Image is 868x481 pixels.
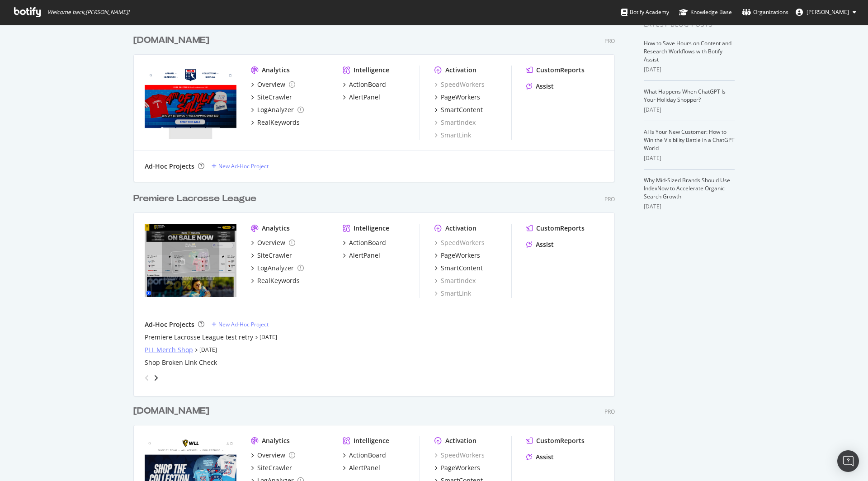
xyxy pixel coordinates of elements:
[262,66,290,75] div: Analytics
[434,264,483,273] a: SmartContent
[441,264,483,273] div: SmartContent
[259,333,277,341] a: [DATE]
[742,8,788,17] div: Organizations
[141,371,153,385] div: angle-left
[133,405,209,418] div: [DOMAIN_NAME]
[434,80,485,89] a: SpeedWorkers
[536,453,554,462] div: Assist
[445,436,476,445] div: Activation
[644,176,730,200] a: Why Mid-Sized Brands Should Use IndexNow to Accelerate Organic Search Growth
[644,39,731,63] a: How to Save Hours on Content and Research Workflows with Botify Assist
[133,34,213,47] a: [DOMAIN_NAME]
[441,463,480,472] div: PageWorkers
[354,66,389,75] div: Intelligence
[349,80,386,89] div: ActionBoard
[349,251,380,260] div: AlertPanel
[441,93,480,102] div: PageWorkers
[434,451,485,460] a: SpeedWorkers
[153,373,159,382] div: angle-right
[445,66,476,75] div: Activation
[354,436,389,445] div: Intelligence
[526,66,585,75] a: CustomReports
[434,276,476,285] a: SmartIndex
[343,80,386,89] a: ActionBoard
[434,289,471,298] a: SmartLink
[604,195,615,203] div: Pro
[251,463,292,472] a: SiteCrawler
[251,105,304,114] a: LogAnalyzer
[251,276,300,285] a: RealKeywords
[604,408,615,415] div: Pro
[434,131,471,140] a: SmartLink
[526,436,585,445] a: CustomReports
[621,8,669,17] div: Botify Academy
[145,358,217,367] a: Shop Broken Link Check
[133,192,256,205] div: Premiere Lacrosse League
[218,321,269,328] div: New Ad-Hoc Project
[644,203,735,211] div: [DATE]
[199,346,217,354] a: [DATE]
[445,224,476,233] div: Activation
[343,251,380,260] a: AlertPanel
[349,463,380,472] div: AlertPanel
[536,240,554,249] div: Assist
[257,451,285,460] div: Overview
[47,9,129,16] span: Welcome back, [PERSON_NAME] !
[257,93,292,102] div: SiteCrawler
[441,105,483,114] div: SmartContent
[434,93,480,102] a: PageWorkers
[145,345,193,354] a: PLL Merch Shop
[343,463,380,472] a: AlertPanel
[644,106,735,114] div: [DATE]
[536,224,585,233] div: CustomReports
[354,224,389,233] div: Intelligence
[349,451,386,460] div: ActionBoard
[644,154,735,162] div: [DATE]
[434,238,485,247] a: SpeedWorkers
[257,105,294,114] div: LogAnalyzer
[257,463,292,472] div: SiteCrawler
[145,162,194,171] div: Ad-Hoc Projects
[788,5,863,19] button: [PERSON_NAME]
[526,240,554,249] a: Assist
[145,224,236,297] img: premierlacrosseleague.com
[251,118,300,127] a: RealKeywords
[343,238,386,247] a: ActionBoard
[536,82,554,91] div: Assist
[526,82,554,91] a: Assist
[212,162,269,170] a: New Ad-Hoc Project
[218,162,269,170] div: New Ad-Hoc Project
[133,192,260,205] a: Premiere Lacrosse League
[807,8,849,16] span: Shaun Dulleck
[251,93,292,102] a: SiteCrawler
[644,128,735,152] a: AI Is Your New Customer: How to Win the Visibility Battle in a ChatGPT World
[644,88,726,104] a: What Happens When ChatGPT Is Your Holiday Shopper?
[262,436,290,445] div: Analytics
[434,105,483,114] a: SmartContent
[349,93,380,102] div: AlertPanel
[133,405,213,418] a: [DOMAIN_NAME]
[343,93,380,102] a: AlertPanel
[251,251,292,260] a: SiteCrawler
[251,264,304,273] a: LogAnalyzer
[251,80,295,89] a: Overview
[679,8,732,17] div: Knowledge Base
[604,37,615,45] div: Pro
[251,238,295,247] a: Overview
[441,251,480,260] div: PageWorkers
[349,238,386,247] div: ActionBoard
[343,451,386,460] a: ActionBoard
[837,450,859,472] div: Open Intercom Messenger
[434,251,480,260] a: PageWorkers
[536,436,585,445] div: CustomReports
[257,251,292,260] div: SiteCrawler
[644,66,735,74] div: [DATE]
[257,264,294,273] div: LogAnalyzer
